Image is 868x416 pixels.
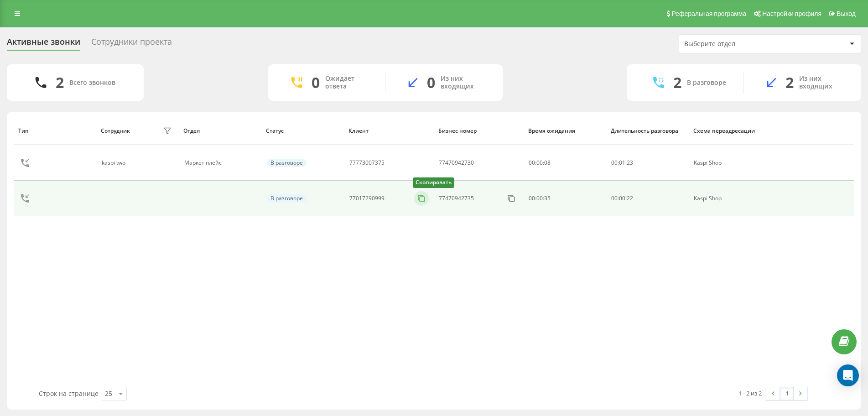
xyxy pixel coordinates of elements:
div: Скопировать [413,177,454,188]
div: 25 [105,389,112,398]
div: Из них входящих [799,75,847,90]
div: : : [611,160,633,166]
div: : : [611,195,633,202]
div: Длительность разговора [611,128,685,134]
div: Из них входящих [441,75,489,90]
span: 00 [619,194,625,202]
span: Выход [837,10,856,17]
div: 77773007375 [349,160,385,166]
div: В разговоре [267,159,307,167]
span: Настройки профиля [762,10,821,17]
div: 77017290999 [349,195,385,202]
div: Kaspi Shop [694,195,766,202]
div: Сотрудники проекта [91,37,172,51]
div: 2 [56,74,64,91]
span: 22 [627,194,633,202]
div: Kaspi Shop [694,160,766,166]
div: Отдел [183,128,257,134]
div: Бизнес номер [438,128,520,134]
div: Клиент [348,128,430,134]
div: 2 [785,74,794,91]
div: Ожидает ответа [325,75,371,90]
span: 23 [627,159,633,166]
span: Реферальная программа [671,10,746,17]
span: Строк на странице [39,389,99,398]
div: Тип [18,128,92,134]
span: 00 [611,194,618,202]
span: 01 [619,159,625,166]
div: Время ожидания [528,128,602,134]
div: 2 [673,74,681,91]
div: Сотрудник [101,128,130,134]
div: В разговоре [687,79,726,87]
div: 0 [427,74,435,91]
div: Статус [266,128,340,134]
div: В разговоре [267,194,307,203]
div: 1 - 2 из 2 [738,389,762,398]
div: 77470942735 [439,195,474,202]
div: 00:00:35 [529,195,601,202]
div: Маркет плейс [184,160,257,166]
div: 77470942730 [439,160,474,166]
div: 00:00:08 [529,160,601,166]
div: Выберите отдел [684,40,793,48]
span: 00 [611,159,618,166]
a: 1 [780,387,794,400]
div: 0 [312,74,320,91]
div: Всего звонков [69,79,115,87]
div: kaspi two [102,160,128,166]
div: Open Intercom Messenger [837,364,859,386]
div: Активные звонки [7,37,80,51]
div: Схема переадресации [693,128,767,134]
